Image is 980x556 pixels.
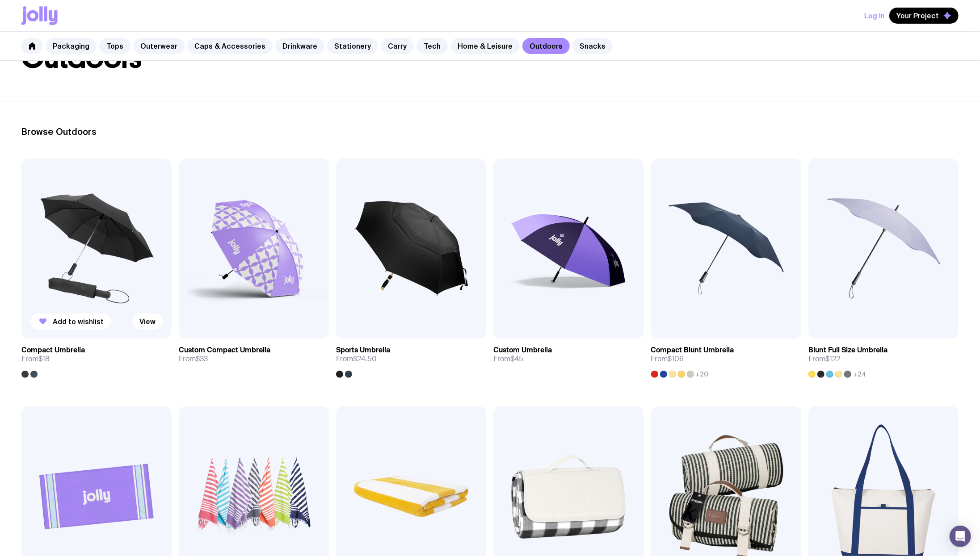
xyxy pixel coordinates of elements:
span: From [336,355,377,364]
a: Custom Compact UmbrellaFrom$33 [179,339,329,371]
span: From [179,355,208,364]
a: Snacks [572,38,613,54]
span: $33 [196,354,208,364]
span: $18 [38,354,50,364]
div: Open Intercom Messenger [950,526,971,547]
a: Packaging [46,38,97,54]
a: Home & Leisure [450,38,520,54]
span: From [493,355,523,364]
button: Add to wishlist [30,314,111,330]
span: +20 [696,371,709,378]
a: Drinkware [275,38,324,54]
h3: Compact Umbrella [21,346,85,355]
span: $106 [668,354,684,364]
a: Carry [381,38,414,54]
a: Blunt Full Size UmbrellaFrom$122+24 [808,339,959,378]
span: From [808,355,840,364]
a: Compact UmbrellaFrom$18 [21,339,172,378]
span: Add to wishlist [53,317,104,326]
a: Stationery [327,38,378,54]
span: $45 [510,354,523,364]
a: Outerwear [133,38,185,54]
a: Tech [416,38,448,54]
a: Outdoors [522,38,570,54]
a: Caps & Accessories [187,38,273,54]
a: Sports UmbrellaFrom$24.50 [336,339,486,378]
span: $122 [825,354,840,364]
span: Your Project [896,11,939,20]
a: Custom UmbrellaFrom$45 [493,339,644,371]
h3: Custom Compact Umbrella [179,346,270,355]
span: From [651,355,684,364]
a: Compact Blunt UmbrellaFrom$106+20 [651,339,801,378]
h1: Outdoors [21,44,959,72]
h3: Sports Umbrella [336,346,390,355]
button: Your Project [889,8,959,24]
a: View [132,314,163,330]
h3: Custom Umbrella [493,346,552,355]
span: From [21,355,50,364]
h3: Compact Blunt Umbrella [651,346,734,355]
button: Log In [864,8,885,24]
a: Tops [99,38,130,54]
h3: Blunt Full Size Umbrella [808,346,887,355]
h2: Browse Outdoors [21,126,959,137]
span: +24 [853,371,866,378]
span: $24.50 [353,354,377,364]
